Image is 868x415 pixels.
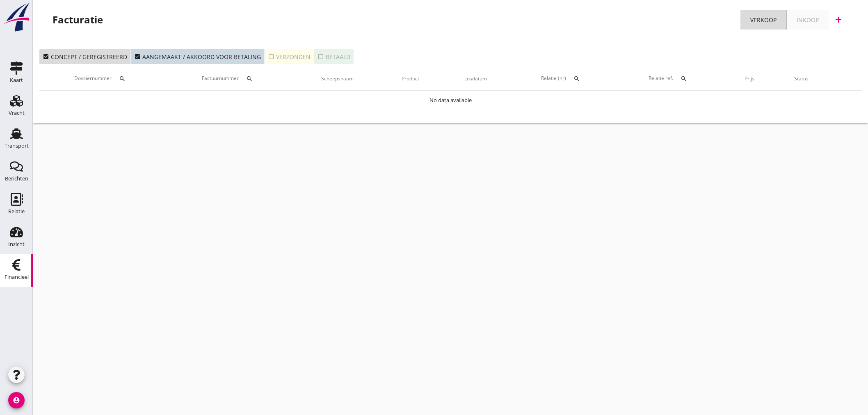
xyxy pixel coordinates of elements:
div: Kaart [10,78,23,83]
i: check_box_outline_blank [318,53,324,60]
i: account_circle [8,392,25,408]
a: Verkoop [740,10,787,30]
th: Relatie ref. [618,67,726,90]
i: search [573,75,580,82]
i: add [834,15,843,25]
div: Financieel [5,274,29,280]
img: logo-small.a267ee39.svg [2,2,31,32]
button: Aangemaakt / akkoord voor betaling [131,49,265,64]
i: search [681,75,687,82]
div: Inkoop [797,16,819,24]
div: Berichten [5,176,28,181]
div: Facturatie [53,13,103,26]
th: Status [774,67,829,90]
i: check_box [134,53,141,60]
div: Verzonden [268,52,311,61]
th: Prijs [725,67,774,90]
th: Product [380,67,441,90]
th: Scheepsnaam [295,67,380,90]
th: Losdatum [441,67,510,90]
div: Relatie [8,209,25,214]
button: Betaald [314,49,354,64]
div: Inzicht [8,242,25,247]
div: Concept / geregistreerd [43,52,127,61]
div: Transport [5,143,29,148]
i: search [246,75,253,82]
div: Verkoop [750,16,777,24]
button: Verzonden [265,49,314,64]
i: search [119,75,126,82]
div: Vracht [9,110,25,116]
a: Inkoop [787,10,829,30]
th: Relatie (nr) [510,67,618,90]
i: check_box [43,53,49,60]
button: Concept / geregistreerd [39,49,131,64]
div: Aangemaakt / akkoord voor betaling [134,52,261,61]
i: check_box_outline_blank [268,53,274,60]
td: No data available [39,91,861,110]
div: Betaald [318,52,350,61]
th: Factuurnummer [167,67,295,90]
th: Dossiernummer [39,67,167,90]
